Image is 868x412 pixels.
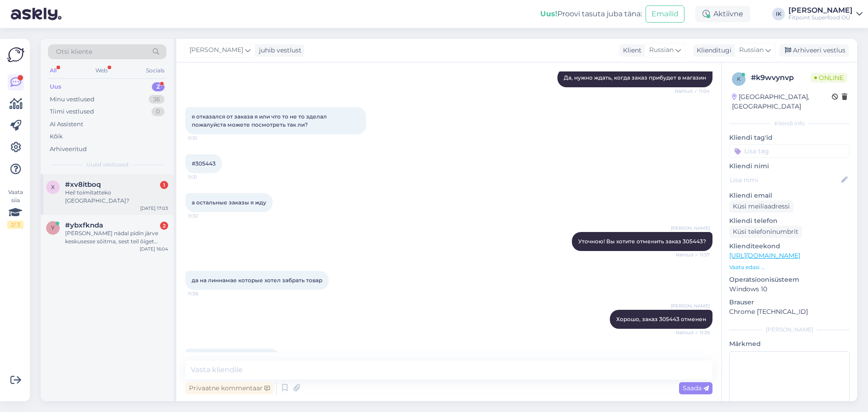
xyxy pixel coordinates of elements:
div: Minu vestlused [50,95,94,104]
p: Kliendi email [729,191,850,200]
span: Nähtud ✓ 11:37 [676,251,710,258]
span: Uued vestlused [86,161,128,169]
div: Uus [50,82,61,91]
span: Russian [649,45,674,55]
span: #ybxfknda [65,221,103,229]
span: Otsi kliente [56,47,92,57]
span: Nähtud ✓ 11:04 [675,88,710,95]
input: Lisa tag [729,144,850,158]
div: Socials [144,65,166,76]
div: [PERSON_NAME] nädal pidin järve keskusesse sõitma, sest teil õiget betaiini polnud lasnamäel. Nüü... [65,229,168,246]
span: [PERSON_NAME] [671,225,710,232]
p: Chrome [TECHNICAL_ID] [729,307,850,317]
p: Vaata edasi ... [729,263,850,271]
div: Küsi meiliaadressi [729,200,793,213]
p: Klienditeekond [729,242,850,251]
span: Да, нужно ждать, когда заказ прибудет в магазин [564,74,706,81]
span: 11:38 [188,290,222,297]
div: 2 [160,222,168,230]
div: [DATE] 17:03 [140,205,168,212]
div: Küsi telefoninumbrit [729,226,802,238]
span: Saada [683,384,709,392]
img: Askly Logo [7,46,24,63]
p: Kliendi telefon [729,216,850,226]
span: #305443 [192,160,216,167]
div: Arhiveeritud [50,145,87,154]
span: Russian [739,45,764,55]
span: [PERSON_NAME] [189,45,243,55]
div: Web [94,65,109,76]
div: Privaatne kommentaar [185,382,274,394]
span: y [51,224,55,231]
span: [PERSON_NAME] [671,303,710,309]
div: Klienditugi [693,46,731,55]
span: Уточною! Вы хотите отменить заказ 305443? [578,238,706,245]
b: Uus! [540,9,557,18]
div: juhib vestlust [255,46,302,55]
div: AI Assistent [50,120,83,129]
div: Hei! toimitatteko [GEOGRAPHIC_DATA]? [65,189,168,205]
span: я отказался от заказа я или что то не то зделал пожалуйста можете посмотреть так ли? [192,113,328,128]
div: [PERSON_NAME] [729,326,850,334]
span: #xv8itboq [65,180,101,189]
div: All [48,65,58,76]
div: 1 [160,181,168,189]
span: Nähtud ✓ 11:39 [676,329,710,336]
p: Brauser [729,298,850,307]
div: Kõik [50,132,63,141]
div: 36 [149,95,165,104]
div: # k9wvynvp [751,72,811,83]
div: Proovi tasuta juba täna: [540,9,642,19]
a: [PERSON_NAME]Fitpoint Superfood OÜ [788,7,863,21]
span: x [51,184,55,190]
div: 2 / 3 [7,221,24,229]
p: Operatsioonisüsteem [729,275,850,284]
input: Lisa nimi [730,175,840,185]
span: а остальные заказы я жду [192,199,266,206]
span: k [737,76,741,82]
div: Aktiivne [695,6,750,22]
div: Arhiveeri vestlus [779,44,849,57]
span: да на линнамае которые хотел забрать товар [192,277,322,284]
div: [PERSON_NAME] [788,7,853,14]
div: Vaata siia [7,188,24,229]
p: Märkmed [729,339,850,349]
div: Fitpoint Superfood OÜ [788,14,853,21]
a: [URL][DOMAIN_NAME] [729,251,800,260]
p: Windows 10 [729,284,850,294]
p: Kliendi tag'id [729,133,850,142]
div: IK [772,8,785,20]
span: Online [811,73,847,83]
div: Klient [619,46,642,55]
span: Хорошо, заказ 305443 отменен [616,316,706,322]
p: Kliendi nimi [729,161,850,171]
div: [GEOGRAPHIC_DATA], [GEOGRAPHIC_DATA] [732,92,832,111]
div: 0 [151,107,165,116]
div: Tiimi vestlused [50,107,94,116]
div: [DATE] 16:04 [140,246,168,252]
span: 11:31 [188,174,222,180]
span: 11:31 [188,135,222,142]
div: Kliendi info [729,119,850,128]
button: Emailid [646,5,684,23]
span: 11:32 [188,213,222,219]
div: 2 [152,82,165,91]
